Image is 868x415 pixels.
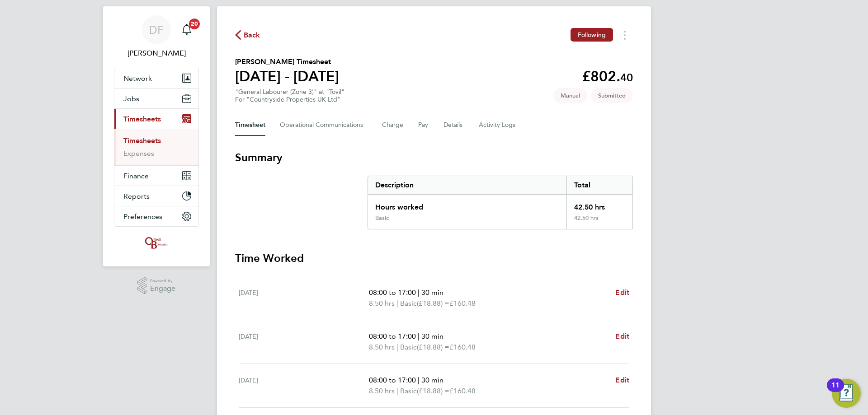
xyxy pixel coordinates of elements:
[189,19,200,29] span: 20
[449,343,476,351] span: £160.48
[239,331,369,353] div: [DATE]
[368,195,566,214] div: Hours worked
[123,94,139,103] span: Jobs
[421,376,443,384] span: 30 min
[566,176,632,194] div: Total
[123,136,161,145] a: Timesheets
[400,342,417,353] span: Basic
[369,288,416,297] span: 08:00 to 17:00
[831,385,840,397] div: 11
[396,387,398,395] span: |
[114,206,198,226] button: Preferences
[244,30,260,41] span: Back
[449,299,476,308] span: £160.48
[239,375,369,396] div: [DATE]
[615,375,629,386] a: Edit
[178,15,196,44] a: 20
[578,31,606,39] span: Following
[417,387,449,395] span: (£18.88) =
[114,89,198,108] button: Jobs
[443,114,464,136] button: Details
[400,298,417,309] span: Basic
[615,332,629,340] span: Edit
[369,387,395,395] span: 8.50 hrs
[368,176,566,194] div: Description
[418,332,420,340] span: |
[582,68,633,85] app-decimal: £802.
[235,150,633,165] h3: Summary
[235,96,344,103] div: For "Countryside Properties UK Ltd"
[368,176,633,229] div: Summary
[239,287,369,309] div: [DATE]
[114,48,199,59] span: Dan Fry
[369,299,395,308] span: 8.50 hrs
[553,88,587,103] span: This timesheet was manually created.
[114,68,198,88] button: Network
[418,376,420,384] span: |
[620,71,633,84] span: 40
[114,236,199,250] a: Go to home page
[417,299,449,308] span: (£18.88) =
[369,332,416,340] span: 08:00 to 17:00
[369,376,416,384] span: 08:00 to 17:00
[235,251,633,266] h3: Time Worked
[421,288,443,297] span: 30 min
[375,214,389,222] div: Basic
[396,343,398,351] span: |
[123,192,150,201] span: Reports
[615,288,629,297] span: Edit
[421,332,443,340] span: 30 min
[123,212,162,221] span: Preferences
[591,88,633,103] span: This timesheet is Submitted.
[114,109,198,129] button: Timesheets
[418,114,429,136] button: Pay
[235,67,339,85] h1: [DATE] - [DATE]
[566,214,632,229] div: 42.50 hrs
[123,172,149,180] span: Finance
[615,376,629,384] span: Edit
[417,343,449,351] span: (£18.88) =
[396,299,398,308] span: |
[123,74,152,83] span: Network
[114,186,198,206] button: Reports
[235,56,339,67] h2: [PERSON_NAME] Timesheet
[123,149,154,158] a: Expenses
[235,29,260,41] button: Back
[280,114,368,136] button: Operational Communications
[150,285,175,293] span: Engage
[114,129,198,165] div: Timesheets
[571,28,613,42] button: Following
[235,114,265,136] button: Timesheet
[832,379,861,408] button: Open Resource Center, 11 new notifications
[149,24,164,36] span: DF
[137,277,176,294] a: Powered byEngage
[418,288,420,297] span: |
[103,6,210,266] nav: Main navigation
[150,277,175,285] span: Powered by
[382,114,404,136] button: Charge
[369,343,395,351] span: 8.50 hrs
[235,88,344,103] div: "General Labourer (Zone 3)" at "Tovil"
[449,387,476,395] span: £160.48
[479,114,517,136] button: Activity Logs
[615,331,629,342] a: Edit
[143,236,170,250] img: oneillandbrennan-logo-retina.png
[114,166,198,186] button: Finance
[400,386,417,396] span: Basic
[617,28,633,42] button: Timesheets Menu
[566,195,632,214] div: 42.50 hrs
[615,287,629,298] a: Edit
[114,15,199,59] a: DF[PERSON_NAME]
[123,115,161,123] span: Timesheets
